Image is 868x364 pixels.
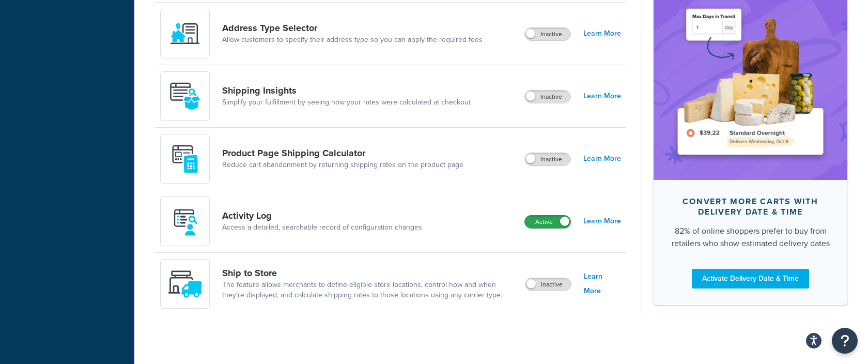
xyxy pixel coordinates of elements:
a: Learn More [583,26,621,41]
a: Activity Log [222,210,422,221]
a: Reduce cart abandonment by returning shipping rates on the product page [222,160,463,170]
button: Open Resource Center [832,328,858,354]
a: Activate Delivery Date & Time [692,268,809,288]
div: 82% of online shoppers prefer to buy from retailers who show estimated delivery dates [670,224,831,249]
img: feature-image-ddt-36eae7f7280da8017bfb280eaccd9c446f90b1fe08728e4019434db127062ab4.png [669,1,832,164]
label: Inactive [525,153,570,165]
a: Learn More [584,269,621,298]
a: Ship to Store [222,267,517,279]
label: Inactive [525,90,570,103]
a: Learn More [583,214,621,229]
label: Inactive [525,28,570,40]
a: Product Page Shipping Calculator [222,147,463,159]
a: Simplify your fulfillment by seeing how your rates were calculated at checkout [222,97,471,108]
label: Active [525,216,570,228]
div: Convert more carts with delivery date & time [670,196,831,217]
a: Learn More [583,151,621,166]
img: icon-audit-log-2514a21c.svg [167,204,202,239]
img: +D8d0cXZM7VpdAAAAAElFTkSuQmCC [167,141,203,177]
a: The feature allows merchants to define eligible store locations, control how and when they’re dis... [222,280,517,300]
img: Acw9rhKYsOEjAAAAAElFTkSuQmCC [167,78,203,114]
a: Address Type Selector [222,22,483,34]
label: Inactive [525,278,571,291]
a: Learn More [583,89,621,103]
img: icon-duo-feat-ship-to-store-7c4d6248.svg [167,266,203,302]
a: Shipping Insights [222,85,471,96]
a: Allow customers to specify their address type so you can apply the required fees [222,35,483,45]
a: Access a detailed, searchable record of configuration changes [222,222,422,233]
img: wNXZ4XiVfOSSwAAAABJRU5ErkJggg== [167,16,203,52]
